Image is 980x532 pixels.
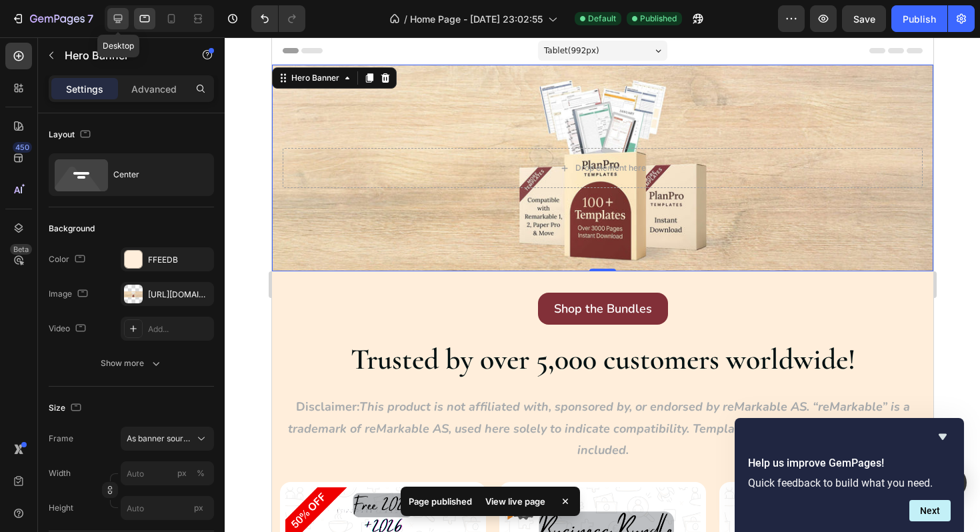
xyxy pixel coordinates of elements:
[87,11,93,27] p: 7
[121,427,214,451] button: As banner source
[49,285,91,303] div: Image
[5,5,99,32] button: 7
[66,82,103,96] p: Settings
[49,351,214,375] button: Show more
[131,82,177,96] p: Advanced
[272,37,933,532] iframe: Design area
[49,223,95,235] div: Background
[49,433,73,445] label: Frame
[410,12,543,26] span: Home Page - [DATE] 23:02:55
[49,251,88,269] div: Color
[174,465,190,481] button: %
[13,142,32,153] div: 450
[748,477,951,489] p: Quick feedback to build what you need.
[477,492,553,511] div: View live page
[251,5,305,32] div: Undo/Redo
[17,35,70,47] div: Hero Banner
[853,13,875,25] span: Save
[148,323,211,335] div: Add...
[640,13,677,25] span: Published
[127,433,192,445] span: As banner source
[101,357,163,370] div: Show more
[65,47,178,63] p: Hero Banner
[49,126,93,144] div: Layout
[404,12,407,26] span: /
[10,244,32,255] div: Beta
[842,5,886,32] button: Save
[891,5,947,32] button: Publish
[121,461,214,485] input: px%
[748,455,951,471] h2: Help us improve GemPages!
[121,496,214,520] input: px
[177,467,187,479] div: px
[266,255,396,287] a: Shop the Bundles
[748,429,951,521] div: Help us improve GemPages!
[903,12,936,26] div: Publish
[79,304,583,340] span: Trusted by over 5,000 customers worldwide!
[197,467,205,479] div: %
[935,429,951,445] button: Hide survey
[148,289,211,301] div: [URL][DOMAIN_NAME]
[588,13,616,25] span: Default
[16,361,646,421] i: This product is not affiliated with, sponsored by, or endorsed by reMarkable AS. “reMarkable” is ...
[113,159,195,190] div: Center
[49,399,84,417] div: Size
[282,261,380,282] p: Shop the Bundles
[49,320,89,338] div: Video
[148,254,211,266] div: FFEEDB
[194,503,203,513] span: px
[16,361,646,421] span: Disclaimer:
[303,125,374,136] div: Drop element here
[409,495,472,508] p: Page published
[909,500,951,521] button: Next question
[193,465,209,481] button: px
[49,502,73,514] label: Height
[49,467,71,479] label: Width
